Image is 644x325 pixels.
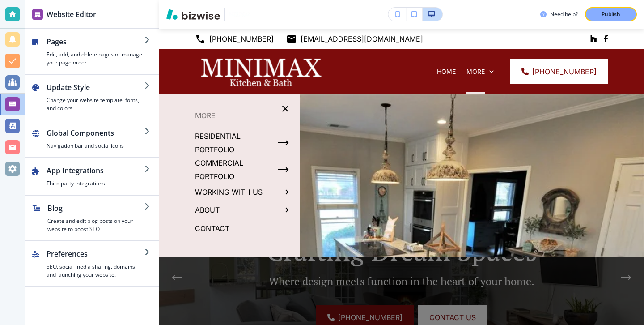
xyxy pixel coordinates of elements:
[437,67,456,76] p: HOME
[25,158,159,195] button: App IntegrationsThird party integrations
[47,203,144,214] h2: Blog
[228,11,252,17] img: Your Logo
[25,120,159,157] button: Global ComponentsNavigation bar and social icons
[47,9,96,20] h2: Website Editor
[195,203,220,217] p: ABOUT
[195,185,263,199] p: WORKING WITH US
[195,52,329,90] img: MiniMax Kitchen & Bath Gallery
[32,9,43,20] img: editor icon
[159,109,300,122] p: More
[195,222,229,235] p: CONTACT
[47,82,144,93] h2: Update Style
[47,142,144,150] h4: Navigation bar and social icons
[47,180,144,188] h4: Third party integrations
[47,217,144,233] h4: Create and edit blog posts on your website to boost SEO
[301,32,423,46] p: [EMAIL_ADDRESS][DOMAIN_NAME]
[47,96,144,112] h4: Change your website template, fonts, and colors
[47,128,144,138] h2: Global Components
[47,165,144,176] h2: App Integrations
[25,75,159,120] button: Update StyleChange your website template, fonts, and colors
[166,9,220,20] img: Bizwise Logo
[532,66,597,77] span: [PHONE_NUMBER]
[195,156,271,183] p: COMMERCIAL PORTFOLIO
[195,129,271,156] p: RESIDENTIAL PORTFOLIO
[209,32,274,46] p: [PHONE_NUMBER]
[25,196,159,240] button: BlogCreate and edit blog posts on your website to boost SEO
[466,67,485,76] p: More
[47,36,144,47] h2: Pages
[47,248,144,259] h2: Preferences
[585,7,637,21] button: Publish
[550,10,578,18] h3: Need help?
[25,241,159,286] button: PreferencesSEO, social media sharing, domains, and launching your website.
[25,29,159,74] button: PagesEdit, add, and delete pages or manage your page order
[602,10,620,18] p: Publish
[47,263,144,279] h4: SEO, social media sharing, domains, and launching your website.
[47,51,144,67] h4: Edit, add, and delete pages or manage your page order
